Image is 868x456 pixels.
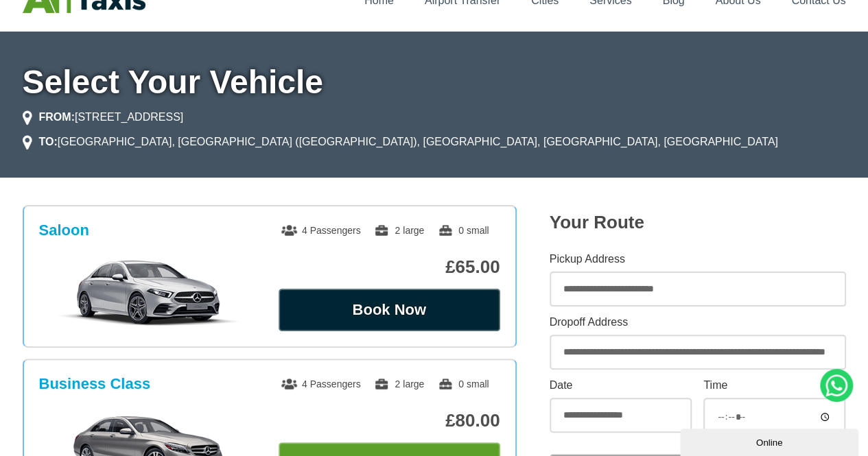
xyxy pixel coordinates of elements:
[438,225,489,236] span: 0 small
[550,317,846,328] label: Dropoff Address
[39,111,75,123] strong: FROM:
[703,380,845,391] label: Time
[23,134,778,150] li: [GEOGRAPHIC_DATA], [GEOGRAPHIC_DATA] ([GEOGRAPHIC_DATA]), [GEOGRAPHIC_DATA], [GEOGRAPHIC_DATA], [...
[374,379,424,389] span: 2 large
[39,221,89,239] h3: Saloon
[680,426,861,456] iframe: chat widget
[281,225,361,236] span: 4 Passengers
[550,254,846,265] label: Pickup Address
[438,379,489,389] span: 0 small
[39,136,58,147] strong: TO:
[23,109,184,125] li: [STREET_ADDRESS]
[279,256,500,278] p: £65.00
[23,66,846,99] h1: Select Your Vehicle
[374,225,424,236] span: 2 large
[46,259,253,327] img: Saloon
[550,212,846,233] h2: Your Route
[550,380,692,391] label: Date
[39,375,151,393] h3: Business Class
[279,289,500,331] button: Book Now
[281,379,361,389] span: 4 Passengers
[279,410,500,431] p: £80.00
